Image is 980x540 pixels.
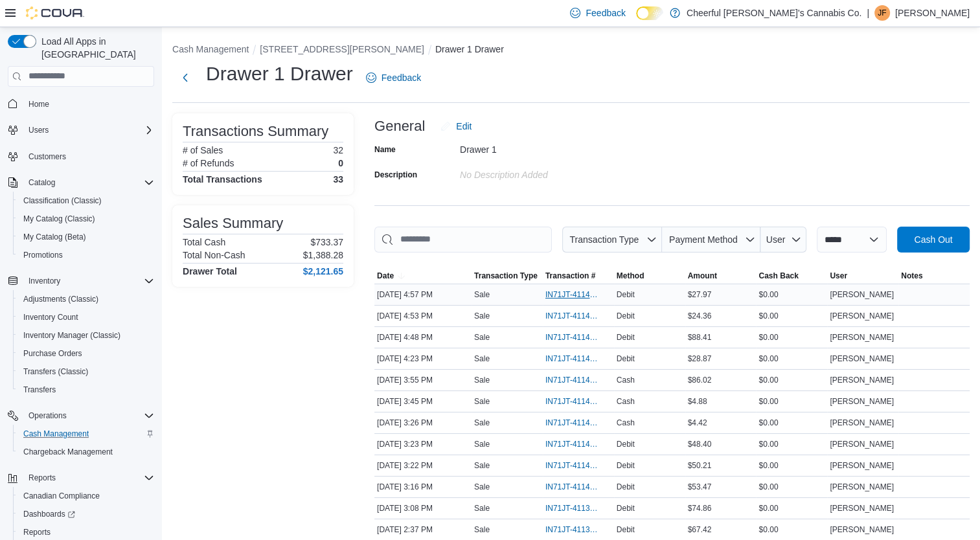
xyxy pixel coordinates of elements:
[878,5,886,21] span: JF
[18,444,154,460] span: Chargeback Management
[18,444,118,460] a: Chargeback Management
[23,96,154,112] span: Home
[545,396,598,407] span: IN71JT-411415
[18,328,126,343] a: Inventory Manager (Classic)
[830,289,894,300] span: [PERSON_NAME]
[374,522,472,537] div: [DATE] 2:37 PM
[183,266,237,276] h4: Drawer Total
[545,308,611,324] button: IN71JT-411439
[23,527,51,537] span: Reports
[545,418,598,428] span: IN71JT-411409
[688,439,712,449] span: $48.40
[18,524,56,540] a: Reports
[374,479,472,495] div: [DATE] 3:16 PM
[18,488,105,504] a: Canadian Compliance
[206,61,353,87] h1: Drawer 1 Drawer
[183,216,283,231] h3: Sales Summary
[688,271,717,281] span: Amount
[28,99,49,109] span: Home
[18,211,100,227] a: My Catalog (Classic)
[23,408,154,423] span: Operations
[756,436,827,452] div: $0.00
[23,330,120,341] span: Inventory Manager (Classic)
[617,503,635,513] span: Debit
[830,271,847,281] span: User
[688,332,712,343] span: $88.41
[23,366,88,377] span: Transfers (Classic)
[382,71,421,84] span: Feedback
[617,482,635,492] span: Debit
[545,375,598,385] span: IN71JT-411416
[756,330,827,345] div: $0.00
[830,439,894,449] span: [PERSON_NAME]
[303,266,343,276] h4: $2,121.65
[260,44,424,54] button: [STREET_ADDRESS][PERSON_NAME]
[545,482,598,492] span: IN71JT-411404
[830,503,894,513] span: [PERSON_NAME]
[18,382,154,398] span: Transfers
[13,192,159,210] button: Classification (Classic)
[688,418,707,428] span: $4.42
[3,407,159,425] button: Operations
[13,344,159,363] button: Purchase Orders
[374,351,472,366] div: [DATE] 4:23 PM
[474,375,490,385] p: Sale
[827,268,898,284] button: User
[23,196,102,206] span: Classification (Classic)
[756,479,827,495] div: $0.00
[13,381,159,399] button: Transfers
[688,354,712,364] span: $28.87
[474,503,490,513] p: Sale
[545,351,611,366] button: IN71JT-411427
[830,375,894,385] span: [PERSON_NAME]
[23,312,78,322] span: Inventory Count
[374,268,472,284] button: Date
[545,330,611,345] button: IN71JT-411437
[474,354,490,364] p: Sale
[901,271,922,281] span: Notes
[474,271,538,281] span: Transaction Type
[28,473,56,483] span: Reports
[13,290,159,308] button: Adjustments (Classic)
[460,164,633,180] div: No Description added
[23,509,75,519] span: Dashboards
[18,382,61,398] a: Transfers
[756,351,827,366] div: $0.00
[830,396,894,407] span: [PERSON_NAME]
[472,268,543,284] button: Transaction Type
[545,460,598,471] span: IN71JT-411407
[688,482,712,492] span: $53.47
[545,394,611,409] button: IN71JT-411415
[545,354,598,364] span: IN71JT-411427
[545,479,611,495] button: IN71JT-411404
[543,268,614,284] button: Transaction #
[756,522,827,537] div: $0.00
[545,522,611,537] button: IN71JT-411394
[23,96,54,112] a: Home
[13,505,159,523] a: Dashboards
[617,396,635,407] span: Cash
[867,5,869,21] p: |
[374,501,472,516] div: [DATE] 3:08 PM
[28,177,55,188] span: Catalog
[374,330,472,345] div: [DATE] 4:48 PM
[569,234,639,245] span: Transaction Type
[756,308,827,324] div: $0.00
[23,250,63,260] span: Promotions
[26,6,84,19] img: Cova
[18,488,154,504] span: Canadian Compliance
[23,491,100,501] span: Canadian Compliance
[898,268,970,284] button: Notes
[3,174,159,192] button: Catalog
[18,229,154,245] span: My Catalog (Beta)
[688,311,712,321] span: $24.36
[636,6,663,20] input: Dark Mode
[23,122,54,138] button: Users
[374,394,472,409] div: [DATE] 3:45 PM
[23,470,61,486] button: Reports
[172,44,249,54] button: Cash Management
[756,394,827,409] div: $0.00
[760,227,806,253] button: User
[617,354,635,364] span: Debit
[586,6,625,19] span: Feedback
